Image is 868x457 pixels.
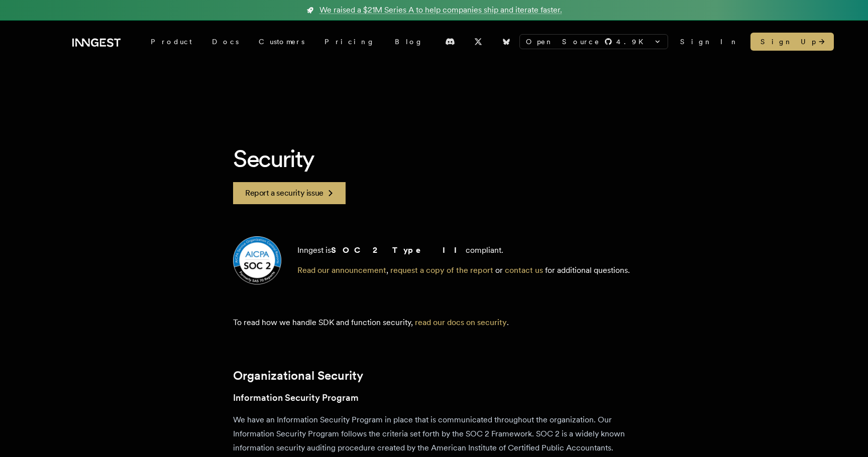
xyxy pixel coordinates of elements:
a: Report a security issue [233,182,346,204]
a: Sign In [680,37,738,47]
span: 4.9 K [616,37,649,47]
p: We have an Information Security Program in place that is communicated throughout the organization... [233,413,635,455]
a: read our docs on security [415,318,507,327]
h2: Organizational Security [233,369,635,383]
a: Bluesky [495,34,517,50]
a: Sign Up [750,33,834,51]
a: X [467,34,489,50]
div: Product [141,33,202,51]
span: Open Source [526,37,600,47]
p: , or for additional questions. [297,264,630,276]
strong: SOC 2 Type II [331,245,466,255]
p: Inngest is compliant. [297,244,630,256]
a: Blog [385,33,433,51]
a: contact us [505,265,543,275]
span: We raised a $21M Series A to help companies ship and iterate faster. [319,4,562,16]
img: SOC 2 [233,236,281,284]
p: To read how we handle SDK and function security, . [233,317,635,329]
a: Read our announcement [297,265,386,275]
h1: Security [233,143,635,174]
a: Customers [249,33,314,51]
a: Discord [439,34,461,50]
a: request a copy of the report [390,265,493,275]
h3: Information Security Program [233,391,635,405]
a: Docs [202,33,249,51]
a: Pricing [314,33,385,51]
